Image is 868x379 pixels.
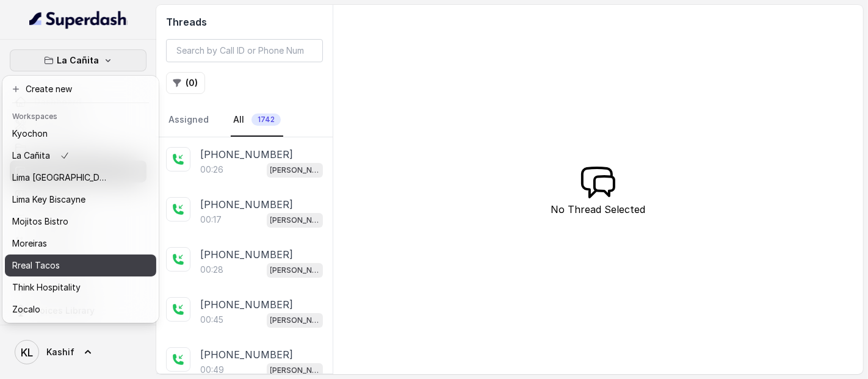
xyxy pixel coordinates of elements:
p: Lima [GEOGRAPHIC_DATA] [12,170,110,185]
div: La Cañita [2,76,159,323]
p: Moreiras [12,236,47,251]
p: Rreal Tacos [12,258,60,273]
p: Zocalo [12,302,40,317]
p: Mojitos Bistro [12,214,68,229]
button: Create new [5,78,156,100]
p: Think Hospitality [12,280,81,295]
p: La Cañita [57,53,99,68]
p: La Cañita [12,148,50,163]
p: Kyochon [12,126,48,141]
button: La Cañita [10,49,146,71]
p: Lima Key Biscayne [12,192,85,207]
header: Workspaces [5,106,156,125]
